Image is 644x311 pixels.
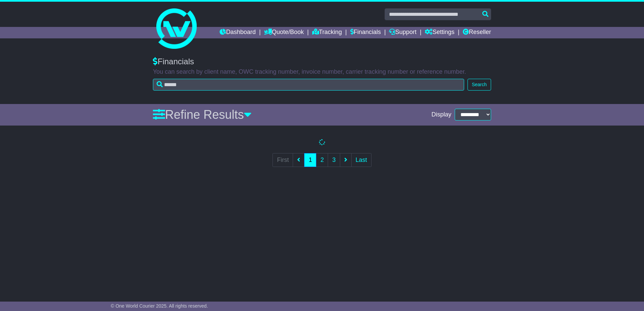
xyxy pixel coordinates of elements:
p: You can search by client name, OWC tracking number, invoice number, carrier tracking number or re... [153,68,491,76]
span: © One World Courier 2025. All rights reserved. [111,303,208,309]
a: Last [351,153,372,167]
a: 1 [304,153,316,167]
a: 3 [328,153,340,167]
a: Quote/Book [264,27,304,38]
a: Tracking [312,27,342,38]
a: Reseller [463,27,491,38]
a: Support [389,27,416,38]
a: Settings [425,27,454,38]
div: Financials [153,57,491,67]
a: 2 [316,153,328,167]
a: Financials [350,27,381,38]
a: Dashboard [220,27,256,38]
span: Display [431,111,451,118]
button: Search [468,79,491,91]
a: Refine Results [153,108,252,122]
